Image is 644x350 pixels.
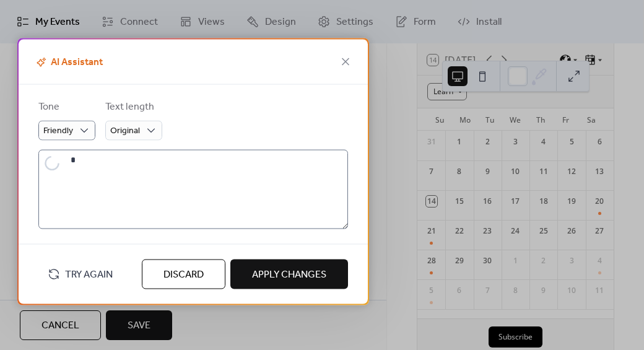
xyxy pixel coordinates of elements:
[38,100,93,115] div: Tone
[38,263,122,286] button: Try Again
[43,123,73,139] span: Friendly
[252,268,326,282] span: Apply Changes
[230,260,348,289] button: Apply Changes
[142,260,225,289] button: Discard
[65,268,113,282] span: Try Again
[33,55,103,70] span: AI Assistant
[105,100,160,115] div: Text length
[110,123,140,139] span: Original
[163,268,204,282] span: Discard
